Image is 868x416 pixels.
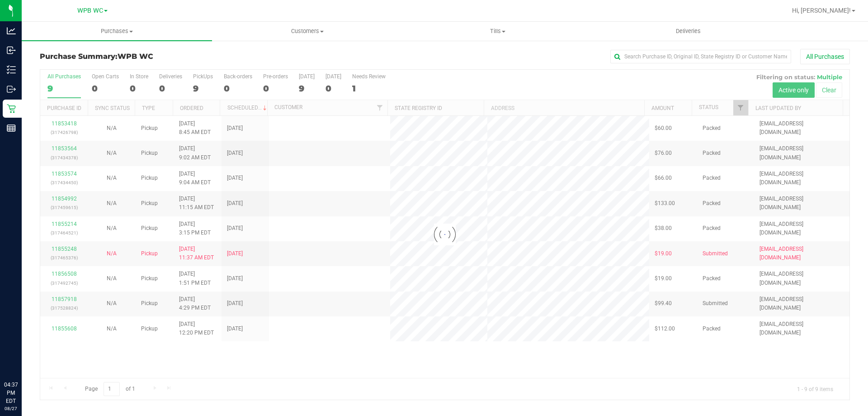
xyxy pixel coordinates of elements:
[4,381,18,405] p: 04:37 PM EDT
[792,7,851,14] span: Hi, [PERSON_NAME]!
[7,85,16,94] inline-svg: Outbound
[402,22,593,41] a: Tills
[800,49,850,64] button: All Purchases
[7,104,16,113] inline-svg: Retail
[212,22,402,41] a: Customers
[7,46,16,55] inline-svg: Inbound
[4,405,18,412] p: 08/27
[118,52,153,61] span: WPB WC
[7,65,16,74] inline-svg: Inventory
[593,22,783,41] a: Deliveries
[7,26,16,35] inline-svg: Analytics
[664,27,713,35] span: Deliveries
[22,27,212,35] span: Purchases
[610,50,791,63] input: Search Purchase ID, Original ID, State Registry ID or Customer Name...
[403,27,592,35] span: Tills
[212,27,402,35] span: Customers
[77,7,103,14] span: WPB WC
[27,342,38,353] iframe: Resource center unread badge
[22,22,212,41] a: Purchases
[40,53,310,61] h3: Purchase Summary:
[7,124,16,133] inline-svg: Reports
[9,344,36,371] iframe: Resource center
